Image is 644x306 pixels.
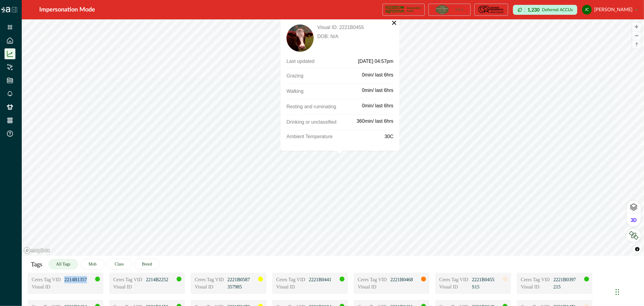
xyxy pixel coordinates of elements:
img: Logo [1,7,10,12]
p: Visual ID [521,283,551,291]
p: Visual ID [358,283,388,291]
p: 2221B0455 [472,276,502,283]
p: Ceres Tag VID [113,276,143,283]
button: Toggle attribution [634,246,641,253]
p: 360min/ last 6hrs [357,118,393,124]
p: 0min/ last 6hrs [362,103,393,109]
p: Ceres Tag VID [32,276,62,283]
p: Last updated [287,58,333,64]
p: Ceres Tag VID [358,276,388,283]
img: default_cow.png [287,24,314,52]
button: Zoom out [632,31,641,40]
p: Visual ID [195,283,225,291]
p: 2221B0441 [309,276,339,283]
p: 215 [553,283,584,291]
p: Visual ID [439,283,469,291]
p: [DATE] 04:57pm [333,58,393,64]
p: 357985 [227,283,258,291]
p: 0min/ last 6hrs [362,72,393,78]
p: Independent Audit [407,7,422,13]
span: Reset bearing to north [632,40,641,49]
p: Visual ID [32,283,62,291]
p: 2214B2252 [146,276,176,283]
p: Walking [287,87,362,95]
p: Deferred ACCUs [542,8,573,12]
p: 0min/ last 6hrs [362,87,393,93]
button: Class [107,259,132,270]
p: 2221B0587 [227,276,258,283]
p: 2214B1357 [64,276,95,283]
p: DOB: N/A [317,34,364,40]
p: Tags [31,260,42,269]
p: Ambient Temperature [287,134,385,140]
img: certification logo [385,5,404,15]
button: All Tags [48,259,78,270]
p: Ceres Tag VID [195,276,225,283]
button: justin costello[PERSON_NAME] [582,2,638,17]
p: S15 [472,283,502,291]
button: Zoom in [632,22,641,31]
p: Ceres Tag VID [276,276,306,283]
div: Drag [616,283,619,301]
button: Mob [81,259,104,270]
p: Resting and ruminating [287,103,362,111]
button: Reset bearing to north [632,40,641,49]
p: Visual ID [113,283,143,291]
button: Close popup [391,20,397,26]
p: Grazing [287,72,362,80]
p: Ceres Tag VID [439,276,469,283]
div: Impersonation Mode [39,5,95,14]
img: certification logo [478,5,505,15]
p: 30C [385,134,393,140]
img: LkRIKP7pqK064DBUf7vatyaj0RnXiK+1zEGAAAAAElFTkSuQmCC [629,231,639,240]
p: 2221B0468 [390,276,421,283]
img: certification logo [436,5,448,15]
button: Breed [134,259,160,270]
iframe: Chat Widget [614,277,644,306]
canvas: Map [22,19,644,256]
a: Mapbox logo [24,247,50,254]
p: Tier 2 [456,8,463,11]
p: 1,230 [527,8,540,12]
p: Visual ID [276,283,306,291]
p: Visual ID: 2221B0455 [317,24,364,31]
p: Drinking or unclassified [287,118,357,126]
p: Ceres Tag VID [521,276,551,283]
p: 2221B0397 [553,276,584,283]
